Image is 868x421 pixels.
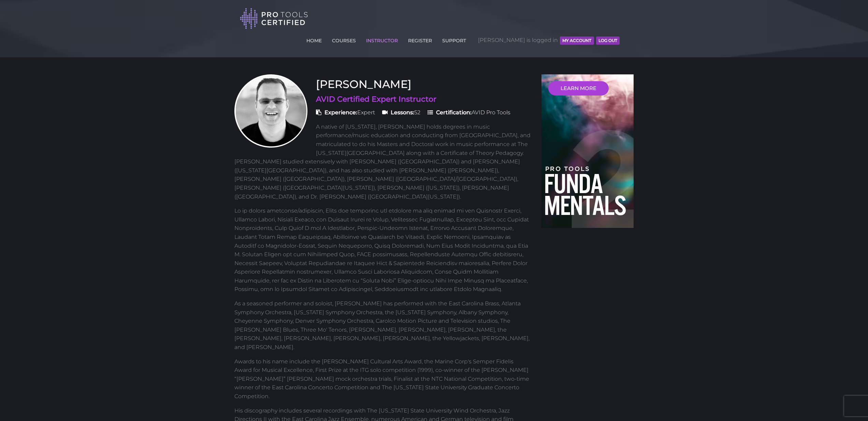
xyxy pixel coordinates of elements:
[234,74,307,148] img: Prof. Scott
[596,37,620,45] button: Log Out
[324,109,357,116] strong: Experience:
[305,34,323,45] a: HOME
[478,30,620,50] span: [PERSON_NAME] is logged in
[234,357,531,401] p: Awards to his name include the [PERSON_NAME] Cultural Arts Award, the Marine Corp's Semper Fideli...
[234,122,531,201] p: A native of [US_STATE], [PERSON_NAME] holds degrees in music performance/music education and cond...
[240,8,308,30] img: Pro Tools Certified Logo
[364,34,400,45] a: INSTRUCTOR
[234,206,531,294] p: Lo ip dolors ametconse/adipiscin, Elits doe temporinc utl etdolore ma aliq enimad mi ven Quisnost...
[560,37,594,45] button: MY ACCOUNT
[440,34,468,45] a: SUPPORT
[234,94,531,105] h4: AVID Certified Expert Instructor
[406,34,434,45] a: REGISTER
[234,299,531,352] p: As a seasoned performer and soloist, [PERSON_NAME] has performed with the East Carolina Brass, At...
[548,81,609,96] a: LEARN MORE
[330,34,358,45] a: COURSES
[391,109,414,116] strong: Lessons:
[316,109,375,116] span: Expert
[436,109,472,116] strong: Certification:
[428,109,510,116] span: AVID Pro Tools
[382,109,420,116] span: 52
[234,78,531,91] h3: [PERSON_NAME]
